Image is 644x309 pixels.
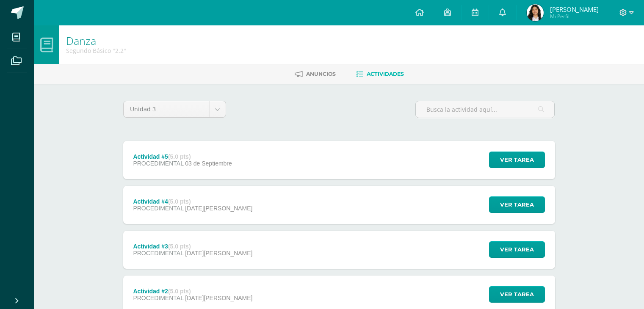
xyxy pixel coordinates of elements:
[168,288,191,295] strong: (5.0 pts)
[168,243,191,250] strong: (5.0 pts)
[489,286,545,303] button: Ver tarea
[66,47,126,55] div: Segundo Básico '2.2'
[550,13,599,20] span: Mi Perfil
[295,67,336,81] a: Anuncios
[489,152,545,168] button: Ver tarea
[500,242,534,257] span: Ver tarea
[130,101,203,117] span: Unidad 3
[133,295,183,301] span: PROCEDIMENTAL
[500,152,534,168] span: Ver tarea
[489,196,545,213] button: Ver tarea
[66,35,126,47] h1: Danza
[489,241,545,258] button: Ver tarea
[416,101,554,118] input: Busca la actividad aquí...
[185,205,252,212] span: [DATE][PERSON_NAME]
[133,198,252,205] div: Actividad #4
[133,160,183,167] span: PROCEDIMENTAL
[185,250,252,257] span: [DATE][PERSON_NAME]
[66,33,96,48] a: Danza
[185,160,232,167] span: 03 de Septiembre
[133,205,183,212] span: PROCEDIMENTAL
[124,101,226,117] a: Unidad 3
[550,5,599,14] span: [PERSON_NAME]
[168,153,191,160] strong: (5.0 pts)
[306,71,336,77] span: Anuncios
[133,153,232,160] div: Actividad #5
[133,243,252,250] div: Actividad #3
[367,71,404,77] span: Actividades
[133,288,252,295] div: Actividad #2
[500,287,534,302] span: Ver tarea
[500,197,534,212] span: Ver tarea
[168,198,191,205] strong: (5.0 pts)
[185,295,252,301] span: [DATE][PERSON_NAME]
[527,4,544,21] img: 3a72b48807cd0d3fd465ac923251c131.png
[133,250,183,257] span: PROCEDIMENTAL
[356,67,404,81] a: Actividades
